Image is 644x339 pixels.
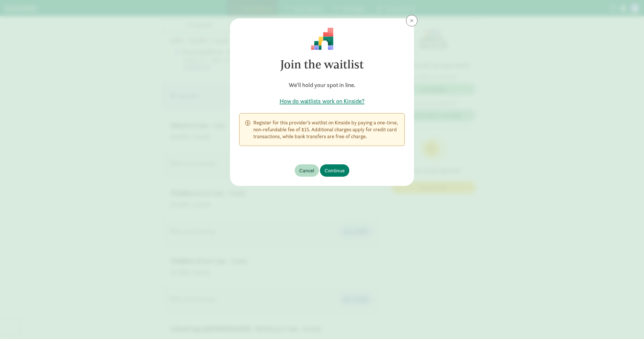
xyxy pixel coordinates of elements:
a: How do waitlists work on Kinside? [239,97,405,105]
button: Continue [320,164,349,177]
span: Continue [325,167,345,174]
h5: We'll hold your spot in line. [239,81,405,89]
p: Register for this provider’s waitlist on Kinside by paying a one-time, non-refundable fee of $15.... [253,119,399,140]
span: Cancel [299,167,314,174]
h3: Join the waitlist [239,50,405,79]
button: Cancel [295,164,319,177]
